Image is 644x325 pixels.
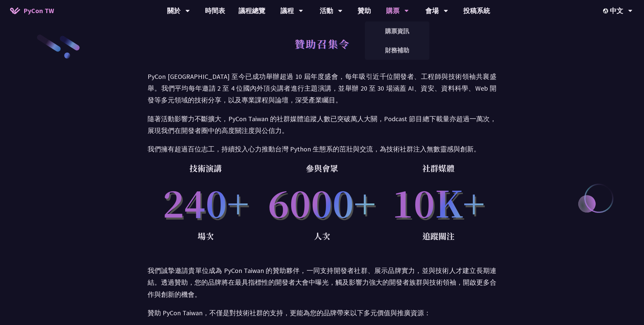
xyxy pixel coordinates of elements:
h1: 贊助召集令 [294,34,350,54]
p: 參與會眾 [264,161,380,175]
p: PyCon [GEOGRAPHIC_DATA] 至今已成功舉辦超過 10 屆年度盛會，每年吸引近千位開發者、工程師與技術領袖共襄盛舉。我們平均每年邀請 2 至 4 位國內外頂尖講者進行主題演講，... [148,71,496,106]
img: Home icon of PyCon TW 2025 [10,7,20,14]
p: 我們擁有超過百位志工，持續投入心力推動台灣 Python 生態系的茁壯與交流，為技術社群注入無數靈感與創新。 [148,143,496,155]
p: 技術演講 [148,161,264,175]
span: PyCon TW [23,6,54,16]
p: 人次 [264,229,380,243]
a: 財務補助 [365,42,429,58]
p: 場次 [148,229,264,243]
p: 10K+ [380,175,496,229]
img: Locale Icon [603,8,610,13]
p: 追蹤關注 [380,229,496,243]
p: 240+ [148,175,264,229]
a: 購票資訊 [365,23,429,39]
p: 6000+ [264,175,380,229]
a: PyCon TW [3,2,61,19]
p: 贊助 PyCon Taiwan，不僅是對技術社群的支持，更能為您的品牌帶來以下多元價值與推廣資源： [148,307,496,319]
p: 社群媒體 [380,161,496,175]
p: 我們誠摯邀請貴單位成為 PyCon Taiwan 的贊助夥伴，一同支持開發者社群、展示品牌實力，並與技術人才建立長期連結。透過贊助，您的品牌將在最具指標性的開發者大會中曝光，觸及影響力強大的開發... [148,265,496,300]
p: 隨著活動影響力不斷擴大，PyCon Taiwan 的社群媒體追蹤人數已突破萬人大關，Podcast 節目總下載量亦超過一萬次，展現我們在開發者圈中的高度關注度與公信力。 [148,113,496,136]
